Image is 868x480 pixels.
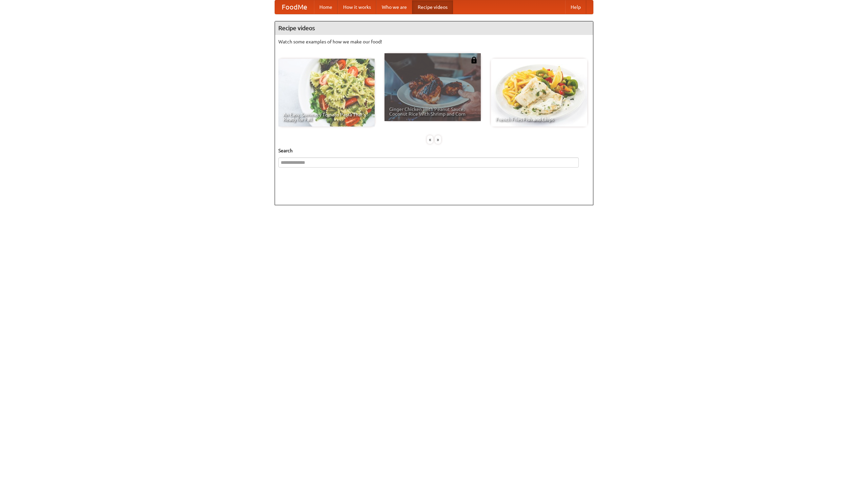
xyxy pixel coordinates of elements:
[278,38,590,45] p: Watch some examples of how we make our food!
[427,135,433,144] div: «
[412,0,453,14] a: Recipe videos
[278,147,590,154] h5: Search
[338,0,376,14] a: How it works
[565,0,586,14] a: Help
[283,112,370,122] span: An Easy, Summery Tomato Pasta That's Ready for Fall
[275,0,314,14] a: FoodMe
[496,117,583,122] span: French Fries Fish and Chips
[376,0,412,14] a: Who we are
[471,57,477,63] img: 483408.png
[491,59,587,127] a: French Fries Fish and Chips
[275,21,593,35] h4: Recipe videos
[278,59,375,127] a: An Easy, Summery Tomato Pasta That's Ready for Fall
[314,0,338,14] a: Home
[435,135,441,144] div: »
